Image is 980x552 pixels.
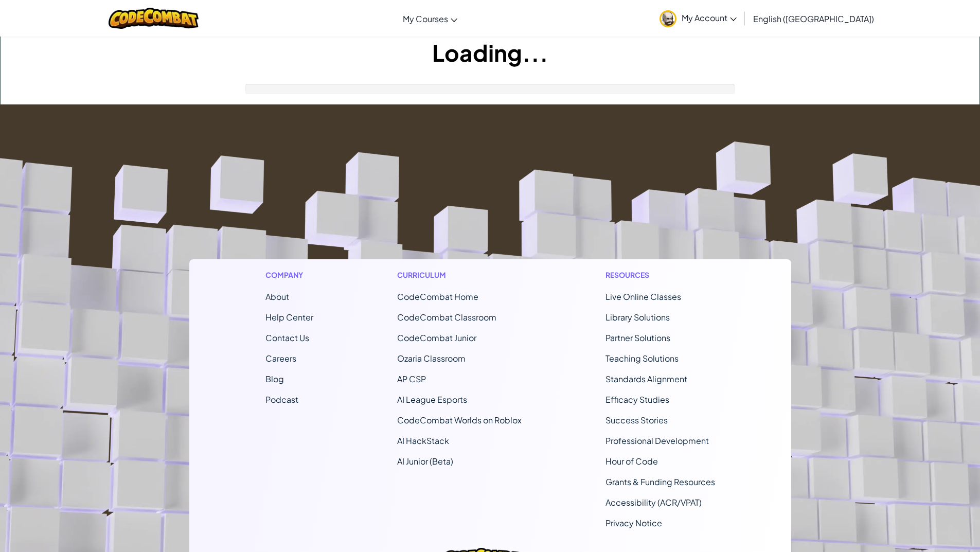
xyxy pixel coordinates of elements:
a: AI HackStack [397,435,449,446]
a: Standards Alignment [605,373,687,384]
a: Efficacy Studies [605,394,669,405]
a: About [265,291,289,302]
h1: Loading... [1,37,979,68]
h1: Resources [605,270,715,280]
span: My Account [682,12,737,23]
a: My Courses [398,5,462,32]
a: Careers [265,353,296,364]
a: Hour of Code [605,456,658,467]
h1: Company [265,270,313,280]
span: English ([GEOGRAPHIC_DATA]) [753,13,874,24]
a: AI Junior (Beta) [397,456,453,467]
a: AI League Esports [397,394,467,405]
a: Grants & Funding Resources [605,476,715,487]
a: Teaching Solutions [605,353,679,364]
a: AP CSP [397,373,426,384]
a: Library Solutions [605,312,670,323]
span: My Courses [403,13,448,24]
span: Contact Us [265,332,309,343]
a: Success Stories [605,415,668,425]
img: avatar [660,10,676,27]
a: CodeCombat Worlds on Roblox [397,415,522,425]
a: Ozaria Classroom [397,353,466,364]
a: Privacy Notice [605,518,662,528]
a: Blog [265,373,284,384]
a: Accessibility (ACR/VPAT) [605,497,702,508]
img: CodeCombat logo [109,8,199,29]
span: CodeCombat Home [397,291,478,302]
a: CodeCombat Classroom [397,312,496,323]
a: Professional Development [605,435,709,446]
a: Podcast [265,394,298,405]
a: Partner Solutions [605,332,670,343]
a: English ([GEOGRAPHIC_DATA]) [748,5,879,32]
h1: Curriculum [397,270,522,280]
a: Help Center [265,312,313,323]
a: My Account [654,2,742,34]
a: Live Online Classes [605,291,681,302]
a: CodeCombat Junior [397,332,476,343]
